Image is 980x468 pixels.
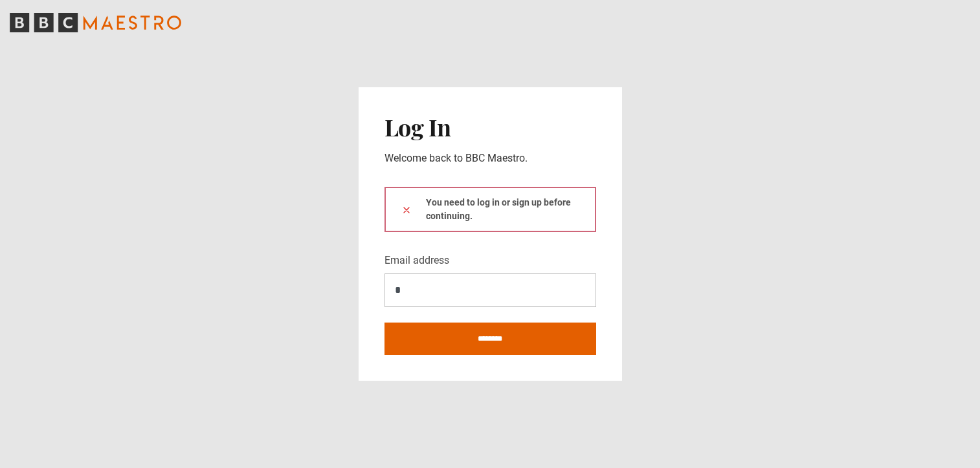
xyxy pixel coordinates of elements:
[384,187,596,232] div: You need to log in or sign up before continuing.
[384,253,449,268] label: Email address
[384,151,596,166] p: Welcome back to BBC Maestro.
[384,113,596,140] h2: Log In
[10,13,181,32] svg: BBC Maestro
